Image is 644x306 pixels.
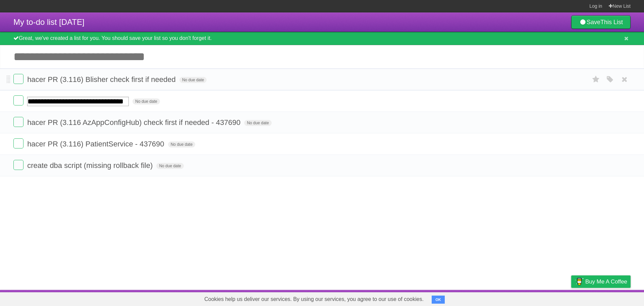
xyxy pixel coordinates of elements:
[13,138,23,148] label: Done
[540,292,554,304] a: Terms
[13,95,23,105] label: Done
[132,98,160,104] span: No due date
[590,74,602,85] label: Star task
[27,118,242,127] span: hacer PR (3.116 AzAppConfigHub) check first if needed - 437690
[571,275,631,288] a: Buy me a coffee
[13,74,23,84] label: Done
[588,292,631,304] a: Suggest a feature
[504,292,531,304] a: Developers
[575,276,584,287] img: Buy me a coffee
[562,292,580,304] a: Privacy
[571,15,631,29] a: SaveThis List
[13,160,23,170] label: Done
[13,117,23,127] label: Done
[244,120,271,126] span: No due date
[27,161,154,170] span: create dba script (missing rollback file)
[27,75,177,84] span: hacer PR (3.116) Blisher check first if needed
[168,141,195,147] span: No due date
[13,17,85,27] span: My to-do list [DATE]
[600,19,623,26] b: This List
[27,140,166,148] span: hacer PR (3.116) PatientService - 437690
[156,163,183,169] span: No due date
[482,292,496,304] a: About
[198,293,430,306] span: Cookies help us deliver our services. By using our services, you agree to our use of cookies.
[179,77,207,83] span: No due date
[432,296,445,304] button: OK
[585,276,627,288] span: Buy me a coffee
